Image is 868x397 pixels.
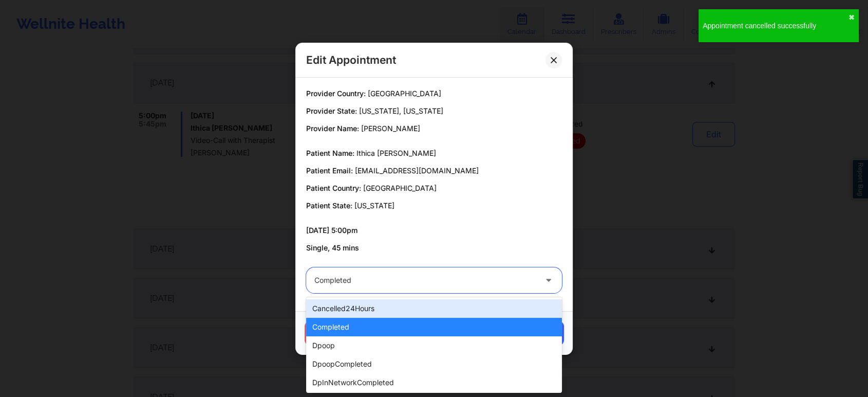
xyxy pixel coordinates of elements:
[306,355,562,373] div: dpoopCompleted
[306,88,562,99] p: Provider Country:
[306,166,562,176] p: Patient Email:
[306,243,562,253] p: Single, 45 mins
[306,148,562,158] p: Patient Name:
[356,149,436,157] span: Ithica [PERSON_NAME]
[368,89,441,98] span: [GEOGRAPHIC_DATA]
[363,184,437,192] span: [GEOGRAPHIC_DATA]
[306,201,562,211] p: Patient State:
[306,106,562,116] p: Provider State:
[306,299,562,318] div: cancelled24Hours
[306,53,396,67] h2: Edit Appointment
[306,183,562,193] p: Patient Country:
[306,373,562,392] div: dpInNetworkCompleted
[306,225,562,236] p: [DATE] 5:00pm
[355,166,479,175] span: [EMAIL_ADDRESS][DOMAIN_NAME]
[703,21,848,31] div: Appointment cancelled successfully
[361,124,420,133] span: [PERSON_NAME]
[306,336,562,355] div: dpoop
[359,106,443,115] span: [US_STATE], [US_STATE]
[848,13,855,22] button: close
[354,201,394,210] span: [US_STATE]
[305,321,411,346] button: Cancel Appointment
[306,318,562,336] div: completed
[306,123,562,134] p: Provider Name:
[314,267,536,293] div: Completed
